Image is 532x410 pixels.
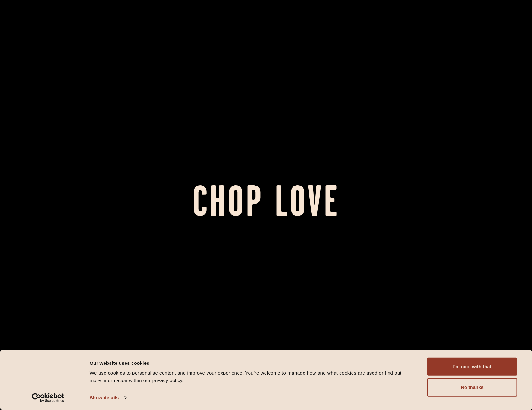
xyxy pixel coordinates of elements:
a: Usercentrics Cookiebot - opens in a new window [20,393,75,402]
div: We use cookies to personalise content and improve your experience. You're welcome to manage how a... [90,369,413,384]
button: No thanks [427,378,517,397]
div: Our website uses cookies [90,359,413,367]
button: I'm cool with that [427,358,517,376]
a: Show details [90,393,126,402]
